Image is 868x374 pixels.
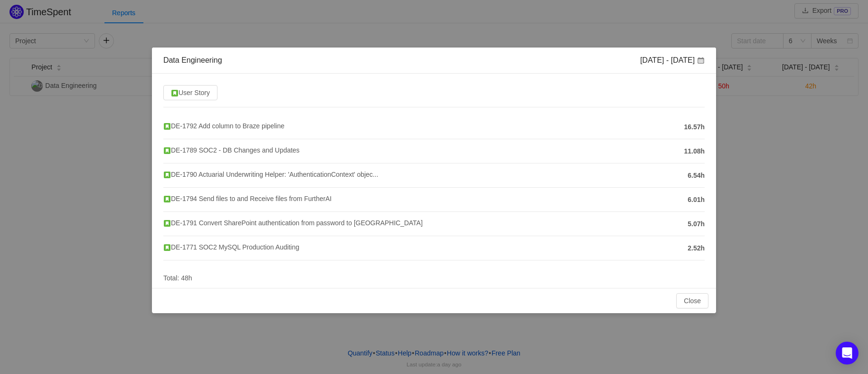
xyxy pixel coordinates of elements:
[171,89,179,97] img: story.svg
[163,274,192,282] span: Total: 48h
[684,122,705,132] span: 16.57h
[163,220,171,227] img: story.svg
[684,146,705,156] span: 11.08h
[688,171,705,181] span: 6.54h
[163,244,171,251] img: story.svg
[688,195,705,205] span: 6.01h
[163,243,299,251] span: DE-1771 SOC2 MySQL Production Auditing
[688,243,705,253] span: 2.52h
[163,219,423,227] span: DE-1791 Convert SharePoint authentication from password to [GEOGRAPHIC_DATA]
[163,195,171,203] img: story.svg
[163,171,378,178] span: DE-1790 Actuarial Underwriting Helper: 'AuthenticationContext' objec...
[676,293,708,308] button: Close
[163,123,171,130] img: story.svg
[163,195,332,202] span: DE-1794 Send files to and Receive files from FurtherAI
[163,55,222,66] div: Data Engineering
[836,342,859,364] div: Open Intercom Messenger
[163,147,171,154] img: story.svg
[163,171,171,179] img: story.svg
[688,219,705,229] span: 5.07h
[171,89,210,96] span: User Story
[163,122,284,130] span: DE-1792 Add column to Braze pipeline
[640,55,705,66] div: [DATE] - [DATE]
[163,146,300,154] span: DE-1789 SOC2 - DB Changes and Updates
